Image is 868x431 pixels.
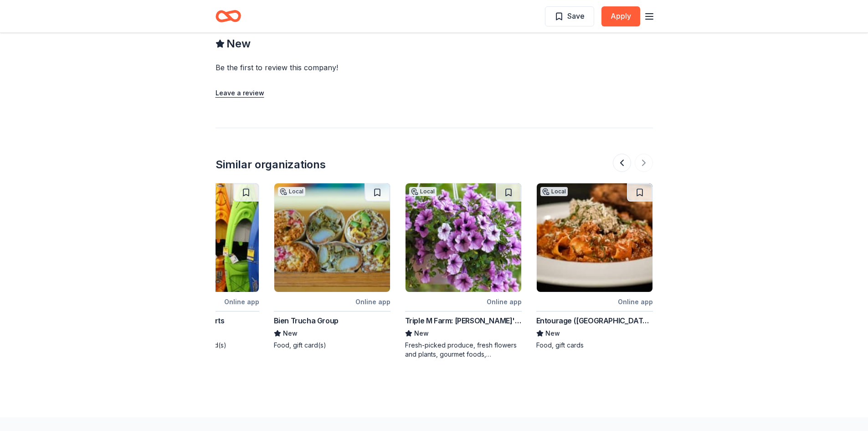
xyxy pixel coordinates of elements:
[601,6,640,26] button: Apply
[409,187,437,196] div: Local
[540,187,568,196] div: Local
[536,315,653,326] div: Entourage ([GEOGRAPHIC_DATA])
[274,183,390,350] a: Image for Bien Trucha GroupLocalOnline appBien Trucha GroupNewFood, gift card(s)
[216,62,449,73] div: Be the first to review this company!
[283,328,298,339] span: New
[536,341,653,350] div: Food, gift cards
[406,183,521,292] img: Image for Triple M Farm: Mariah's Mums & More
[405,315,522,326] div: Triple M Farm: [PERSON_NAME]'s Mums & More
[226,36,251,51] span: New
[545,6,594,26] button: Save
[405,341,522,359] div: Fresh-picked produce, fresh flowers and plants, gourmet foods, merchandise
[278,187,305,196] div: Local
[355,296,390,307] div: Online app
[224,296,259,307] div: Online app
[216,5,241,27] a: Home
[216,157,326,172] div: Similar organizations
[274,183,390,292] img: Image for Bien Trucha Group
[567,10,585,22] span: Save
[405,183,522,359] a: Image for Triple M Farm: Mariah's Mums & MoreLocalOnline appTriple M Farm: [PERSON_NAME]'s Mums &...
[414,328,429,339] span: New
[618,296,653,307] div: Online app
[536,183,653,350] a: Image for Entourage (Naperville)LocalOnline appEntourage ([GEOGRAPHIC_DATA])NewFood, gift cards
[545,328,560,339] span: New
[216,88,264,99] button: Leave a review
[274,315,339,326] div: Bien Trucha Group
[537,183,652,292] img: Image for Entourage (Naperville)
[274,341,390,350] div: Food, gift card(s)
[487,296,522,307] div: Online app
